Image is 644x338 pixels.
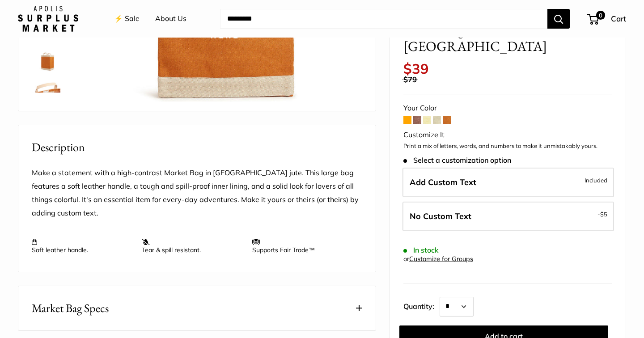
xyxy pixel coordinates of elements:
span: Select a customization option [403,156,511,165]
span: In stock [403,246,439,254]
div: Customize It [403,128,612,142]
span: $79 [403,75,417,84]
span: 0 [596,11,605,20]
a: Market Bag in Cognac [30,42,62,75]
span: $39 [403,60,429,77]
p: Supports Fair Trade™ [252,238,353,254]
span: $5 [600,211,607,218]
label: Add Custom Text [402,168,614,197]
a: Market Bag in Cognac [30,78,62,110]
span: Add Custom Text [410,177,476,187]
button: Search [547,9,570,29]
input: Search... [220,9,547,29]
p: Soft leather handle. [32,238,133,254]
a: ⚡️ Sale [114,12,140,25]
a: 0 Cart [588,12,626,26]
button: Market Bag Specs [18,286,376,330]
img: Market Bag in Cognac [32,44,60,73]
div: Your Color [403,101,612,115]
h2: Description [32,139,362,156]
span: - [597,209,607,220]
span: Market Bag in [GEOGRAPHIC_DATA] [403,21,580,55]
span: Cart [611,14,626,23]
p: Tear & spill resistant. [142,238,243,254]
div: or [403,253,473,265]
img: Apolis: Surplus Market [18,6,78,32]
p: Make a statement with a high-contrast Market Bag in [GEOGRAPHIC_DATA] jute. This large bag featur... [32,166,362,220]
span: No Custom Text [410,211,471,221]
span: Market Bag Specs [32,300,109,317]
label: Leave Blank [402,202,614,231]
span: Included [585,175,607,186]
a: Customize for Groups [409,255,473,263]
a: About Us [155,12,186,25]
p: Print a mix of letters, words, and numbers to make it unmistakably yours. [403,142,612,151]
label: Quantity: [403,294,440,317]
img: Market Bag in Cognac [32,80,60,109]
